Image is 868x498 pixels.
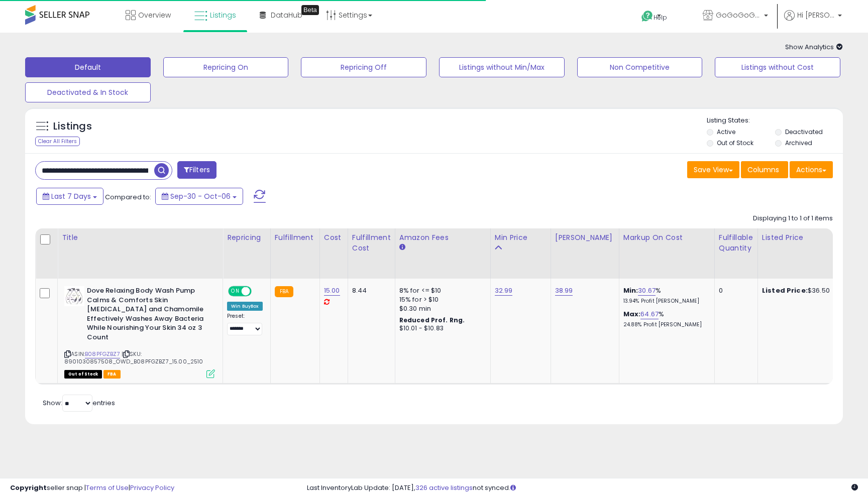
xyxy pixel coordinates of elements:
[64,286,84,306] img: 41Dxf4gxVXL._SL40_.jpg
[210,10,236,20] span: Listings
[170,191,231,201] span: Sep-30 - Oct-06
[25,57,151,77] button: Default
[762,286,808,295] b: Listed Price:
[555,286,573,296] a: 38.99
[753,214,833,223] div: Displaying 1 to 1 of 1 items
[324,286,340,296] a: 15.00
[399,316,465,324] b: Reduced Prof. Rng.
[399,243,405,252] small: Amazon Fees.
[399,286,483,295] div: 8% for <= $10
[633,3,687,33] a: Help
[25,82,151,102] button: Deactivated & In Stock
[64,286,215,377] div: ASIN:
[717,139,753,147] label: Out of Stock
[35,137,80,146] div: Clear All Filters
[105,192,151,202] span: Compared to:
[301,5,319,15] div: Tooltip anchor
[275,232,315,243] div: Fulfillment
[64,370,102,379] span: All listings that are currently out of stock and unavailable for purchase on Amazon
[399,304,483,313] div: $0.30 min
[399,232,486,243] div: Amazon Fees
[155,188,243,205] button: Sep-30 - Oct-06
[64,350,203,365] span: | SKU: 8901030857508_OWD_B08PFGZBZ7_15.00_2510
[762,232,849,243] div: Listed Price
[797,10,835,20] span: Hi [PERSON_NAME]
[638,286,656,296] a: 30.67
[619,228,714,279] th: The percentage added to the cost of goods (COGS) that forms the calculator for Min & Max prices.
[623,310,707,328] div: %
[229,287,242,296] span: ON
[399,295,483,304] div: 15% for > $10
[352,286,387,295] div: 8.44
[399,324,483,333] div: $10.01 - $10.83
[641,10,654,23] i: Get Help
[275,286,293,297] small: FBA
[227,313,263,335] div: Preset:
[43,398,115,408] span: Show: entries
[577,57,703,77] button: Non Competitive
[623,298,707,305] p: 13.94% Profit [PERSON_NAME]
[301,57,426,77] button: Repricing Off
[227,302,263,311] div: Win BuyBox
[163,57,289,77] button: Repricing On
[654,13,667,22] span: Help
[138,10,171,20] span: Overview
[784,10,842,33] a: Hi [PERSON_NAME]
[53,119,92,134] h5: Listings
[719,232,753,254] div: Fulfillable Quantity
[177,161,216,179] button: Filters
[36,188,103,205] button: Last 7 Days
[227,232,266,243] div: Repricing
[62,232,219,243] div: Title
[719,286,750,295] div: 0
[555,232,615,243] div: [PERSON_NAME]
[250,287,266,296] span: OFF
[707,116,842,126] p: Listing States:
[87,286,209,344] b: Dove Relaxing Body Wash Pump Calms & Comforts Skin [MEDICAL_DATA] and Chamomile Effectively Washe...
[785,139,812,147] label: Archived
[439,57,565,77] button: Listings without Min/Max
[495,286,513,296] a: 32.99
[495,232,547,243] div: Min Price
[687,161,739,178] button: Save View
[623,286,638,295] b: Min:
[716,10,761,20] span: GoGoGoGoneLLC
[271,10,302,20] span: DataHub
[785,42,843,52] span: Show Analytics
[715,57,840,77] button: Listings without Cost
[324,232,344,243] div: Cost
[51,191,91,201] span: Last 7 Days
[741,161,788,178] button: Columns
[640,309,659,319] a: 64.67
[785,128,823,136] label: Deactivated
[623,232,710,243] div: Markup on Cost
[623,286,707,305] div: %
[623,321,707,328] p: 24.88% Profit [PERSON_NAME]
[747,165,779,175] span: Columns
[790,161,833,178] button: Actions
[762,286,845,295] div: $36.50
[352,232,391,254] div: Fulfillment Cost
[85,350,120,358] a: B08PFGZBZ7
[623,309,641,319] b: Max:
[103,370,121,379] span: FBA
[717,128,735,136] label: Active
